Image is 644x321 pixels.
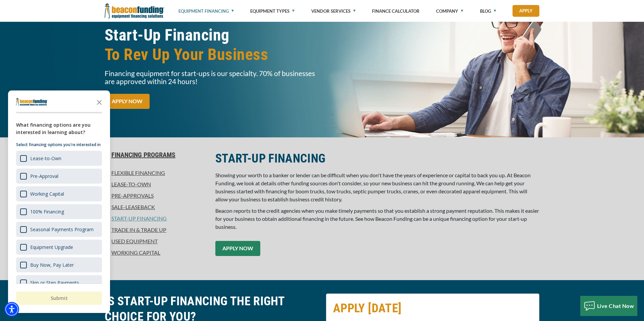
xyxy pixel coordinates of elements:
[30,208,64,215] div: 100% Financing
[30,262,74,268] div: Buy Now, Pay Later
[105,45,318,64] span: To Rev Up Your Business
[30,244,73,250] div: Equipment Upgrade
[333,301,532,316] h2: APPLY [DATE]
[215,172,531,202] span: Showing your worth to a banker or lender can be difficult when you don't have the years of experi...
[16,240,102,255] div: Equipment Upgrade
[105,192,207,200] a: Pre-approvals
[30,191,64,197] div: Working Capital
[16,222,102,237] div: Seasonal Payments Program
[16,98,48,106] img: Company logo
[93,95,106,109] button: Close the survey
[16,186,102,201] div: Working Capital
[105,94,150,109] a: APPLY NOW
[16,141,102,148] p: Select financing options you're interested in
[8,90,110,313] div: Survey
[105,180,207,188] a: Lease-To-Own
[16,275,102,290] div: Skip or Step Payments
[4,302,19,317] div: Accessibility Menu
[30,226,94,233] div: Seasonal Payments Program
[105,249,207,257] a: Working Capital
[16,257,102,272] div: Buy Now, Pay Later
[105,25,318,64] h1: Start-Up Financing
[30,155,61,162] div: Lease-to-Own
[215,241,260,256] a: APPLY NOW
[105,151,207,159] a: Financing Programs
[30,173,58,179] div: Pre-Approval
[215,207,539,230] span: Beacon reports to the credit agencies when you make timely payments so that you establish a stron...
[105,169,207,177] a: Flexible Financing
[215,151,539,166] h2: START-UP FINANCING
[597,303,634,309] span: Live Chat Now
[106,214,167,222] a: Start-Up Financing
[30,279,79,286] div: Skip or Step Payments
[105,203,207,211] a: Sale-Leaseback
[580,296,638,316] button: Live Chat Now
[105,237,207,245] a: Used Equipment
[16,121,102,136] div: What financing options are you interested in learning about?
[16,292,102,305] button: Submit
[16,151,102,166] div: Lease-to-Own
[16,204,102,219] div: 100% Financing
[513,5,539,17] a: Apply
[105,69,318,85] p: Financing equipment for start-ups is our specialty. 70% of businesses are approved within 24 hours!
[16,169,102,184] div: Pre-Approval
[105,226,207,234] a: Trade In & Trade Up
